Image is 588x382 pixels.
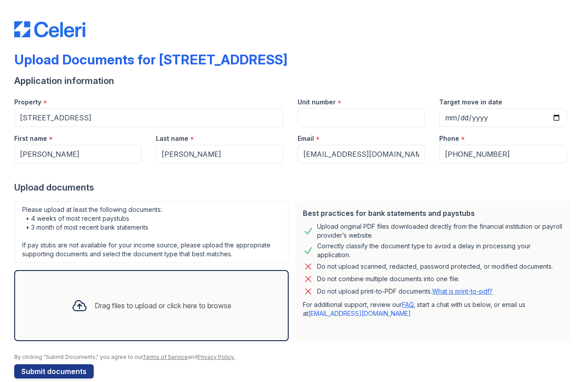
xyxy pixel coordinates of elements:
a: [EMAIL_ADDRESS][DOMAIN_NAME] [308,310,411,317]
label: Unit number [298,98,336,107]
label: Email [298,134,314,143]
div: Best practices for bank statements and paystubs [303,208,563,219]
div: Please upload at least the following documents: • 4 weeks of most recent paystubs • 3 month of mo... [14,201,289,263]
div: By clicking "Submit Documents," you agree to our and [14,354,574,361]
label: Phone [439,134,459,143]
p: Do not upload print-to-PDF documents. [317,287,493,296]
div: Do not upload scanned, redacted, password protected, or modified documents. [317,261,553,272]
div: Do not combine multiple documents into one file. [317,274,460,284]
div: Upload documents [14,181,574,194]
label: Property [14,98,41,107]
div: Application information [14,75,574,87]
div: Drag files to upload or click here to browse [95,300,231,311]
a: FAQ [402,301,413,308]
img: CE_Logo_Blue-a8612792a0a2168367f1c8372b55b34899dd931a85d93a1a3d3e32e68fde9ad4.png [14,21,85,37]
a: Terms of Service [143,354,188,360]
label: Last name [156,134,188,143]
div: Correctly classify the document type to avoid a delay in processing your application. [317,242,563,259]
button: Submit documents [14,364,94,378]
a: Privacy Policy. [198,354,235,360]
div: Upload original PDF files downloaded directly from the financial institution or payroll provider’... [317,222,563,240]
div: Upload Documents for [STREET_ADDRESS] [14,52,287,68]
p: For additional support, review our , start a chat with us below, or email us at [303,300,563,318]
label: Target move in date [439,98,502,107]
a: What is print-to-pdf? [432,287,493,295]
label: First name [14,134,47,143]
